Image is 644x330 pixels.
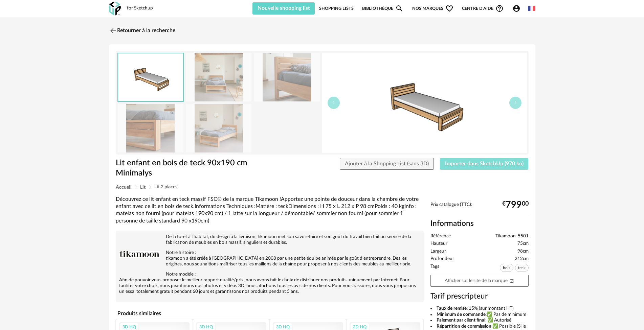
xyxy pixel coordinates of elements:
span: 98cm [517,249,529,255]
b: Taux de remise [437,306,467,311]
div: Breadcrumb [116,185,529,190]
div: Découvrez ce lit enfant en teck massif FSC® de la marque Tikamoon !Apportez une pointe de douceur... [116,196,424,225]
span: 212cm [515,256,529,262]
img: thumbnail.png [322,53,527,153]
span: Account Circle icon [512,4,524,13]
button: Importer dans SketchUp (970 ko) [440,158,529,170]
img: minimalys-lit-enfant-en-teck-massif-90x190-cm-5501 [254,53,320,101]
span: Nouvelle shopping list [258,5,310,11]
span: Hauteur [430,241,447,247]
p: Notre modèle : Afin de pouvoir vous proposer le meilleur rapport qualité/prix, nous avons fait le... [119,272,420,294]
span: Heart Outline icon [445,4,453,13]
span: Centre d'aideHelp Circle Outline icon [462,4,504,13]
span: 799 [506,202,522,208]
span: Accueil [116,185,131,190]
span: 75cm [517,241,529,247]
div: € 00 [502,202,529,208]
p: De la forêt à l’habitat, du design à la livraison, tikamoon met son savoir-faire et son goût du t... [119,234,420,245]
span: Magnify icon [395,4,403,13]
span: Tags [430,264,439,274]
span: Importer dans SketchUp (970 ko) [445,161,524,166]
h4: Produits similaires [116,308,424,319]
img: thumbnail.png [118,53,183,101]
img: brand logo [119,234,160,275]
img: minimalys-lit-enfant-en-teck-massif-90x190-cm-5501 [118,104,183,152]
button: Nouvelle shopping list [252,2,315,15]
span: Référence [430,233,451,239]
li: :✅ Pas de minimum [430,312,529,318]
li: : ✅ Autorisé [430,317,529,324]
a: Afficher sur le site de la marqueOpen In New icon [430,275,529,287]
button: Ajouter à la Shopping List (sans 3D) [340,158,434,170]
h2: Informations [430,219,529,229]
h1: Lit enfant en bois de teck 90x190 cm Minimalys [116,158,284,179]
b: Répartition de commission [437,324,491,329]
span: Tikamoon_5501 [495,233,529,239]
img: fr [528,5,535,12]
img: svg+xml;base64,PHN2ZyB3aWR0aD0iMjQiIGhlaWdodD0iMjQiIHZpZXdCb3g9IjAgMCAyNCAyNCIgZmlsbD0ibm9uZSIgeG... [109,27,117,35]
span: Nos marques [412,2,453,15]
p: Notre histoire : tikamoon a été créée à [GEOGRAPHIC_DATA] en 2008 par une petite équipe animée pa... [119,250,420,267]
a: Retourner à la recherche [109,23,175,38]
b: Minimum de commande [437,312,486,317]
span: Help Circle Outline icon [495,4,504,13]
div: for Sketchup [127,5,153,11]
span: Profondeur [430,256,454,262]
img: OXP [109,2,121,16]
li: : 15% (sur montant HT) [430,306,529,312]
span: Open In New icon [509,278,514,283]
span: Account Circle icon [512,4,520,13]
a: BibliothèqueMagnify icon [362,2,403,15]
div: Prix catalogue (TTC): [430,202,529,214]
span: Lit [140,185,146,190]
b: Paiement par client final [437,318,485,323]
span: teck [515,264,529,272]
h3: Tarif prescripteur [430,291,529,301]
a: Shopping Lists [319,2,354,15]
span: Largeur [430,249,446,255]
img: minimalys-lit-enfant-en-teck-massif-90x190-cm-5501 [186,53,251,101]
span: Ajouter à la Shopping List (sans 3D) [345,161,429,166]
img: minimalys-lit-enfant-en-teck-massif-90x190-cm-5501 [186,104,251,152]
span: bois [500,264,513,272]
span: Lit 2 places [154,185,177,189]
